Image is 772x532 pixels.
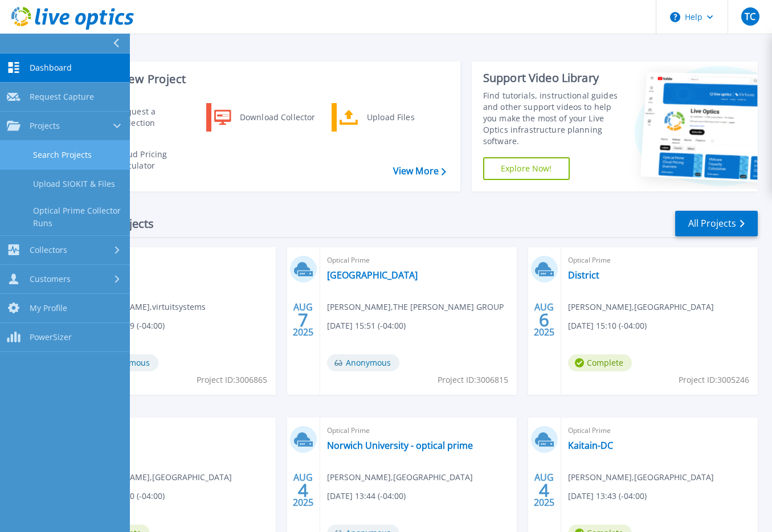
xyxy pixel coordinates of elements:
[327,354,399,371] span: Anonymous
[568,269,599,281] a: District
[86,301,206,313] span: [PERSON_NAME] , virtuitsystems
[110,149,194,171] div: Cloud Pricing Calculator
[292,299,314,341] div: AUG 2025
[568,254,751,267] span: Optical Prime
[81,73,446,85] h3: Start a New Project
[234,106,320,129] div: Download Collector
[327,424,510,437] span: Optical Prime
[30,245,67,255] span: Collectors
[332,103,448,132] a: Upload Files
[568,354,632,371] span: Complete
[30,274,71,284] span: Customers
[298,485,308,495] span: 4
[30,303,67,313] span: My Profile
[438,374,508,386] span: Project ID: 3006815
[298,315,308,325] span: 7
[206,103,323,132] a: Download Collector
[197,374,267,386] span: Project ID: 3006865
[568,440,613,451] a: Kaitain-DC
[745,12,755,21] span: TC
[327,254,510,267] span: Optical Prime
[679,374,749,386] span: Project ID: 3005246
[327,471,473,484] span: [PERSON_NAME] , [GEOGRAPHIC_DATA]
[533,469,555,511] div: AUG 2025
[568,471,714,484] span: [PERSON_NAME] , [GEOGRAPHIC_DATA]
[30,63,72,73] span: Dashboard
[30,121,60,131] span: Projects
[539,315,549,325] span: 6
[327,269,418,281] a: [GEOGRAPHIC_DATA]
[483,157,570,180] a: Explore Now!
[568,301,714,313] span: [PERSON_NAME] , [GEOGRAPHIC_DATA]
[86,424,269,437] span: Optical Prime
[533,299,555,341] div: AUG 2025
[86,471,232,484] span: [PERSON_NAME] , [GEOGRAPHIC_DATA]
[327,440,473,451] a: Norwich University - optical prime
[568,490,647,502] span: [DATE] 13:43 (-04:00)
[327,490,406,502] span: [DATE] 13:44 (-04:00)
[80,103,197,132] a: Request a Collection
[483,90,626,147] div: Find tutorials, instructional guides and other support videos to help you make the most of your L...
[568,424,751,437] span: Optical Prime
[539,485,549,495] span: 4
[111,106,194,129] div: Request a Collection
[80,146,197,174] a: Cloud Pricing Calculator
[86,254,269,267] span: Optical Prime
[393,166,446,177] a: View More
[675,211,758,236] a: All Projects
[30,92,94,102] span: Request Capture
[361,106,446,129] div: Upload Files
[292,469,314,511] div: AUG 2025
[483,71,626,85] div: Support Video Library
[327,320,406,332] span: [DATE] 15:51 (-04:00)
[568,320,647,332] span: [DATE] 15:10 (-04:00)
[327,301,504,313] span: [PERSON_NAME] , THE [PERSON_NAME] GROUP
[30,332,72,342] span: PowerSizer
